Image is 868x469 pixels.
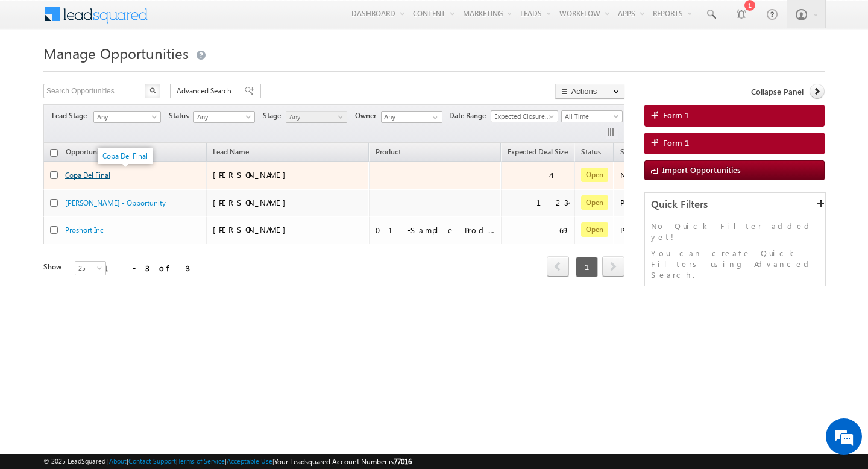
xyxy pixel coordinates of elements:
[620,197,720,208] div: Prospecting
[213,169,292,180] span: [PERSON_NAME]
[169,110,193,121] span: Status
[559,225,570,236] div: 69
[286,112,344,122] span: Any
[93,111,161,123] a: Any
[645,193,825,216] div: Quick Filters
[491,111,554,122] span: Expected Closure Date
[576,257,598,277] span: 1
[376,225,496,236] div: 01-Sample Product
[104,261,190,275] div: 1 - 3 of 3
[561,110,623,122] a: All Time
[109,457,127,465] a: About
[581,222,608,237] span: Open
[274,457,412,466] span: Your Leadsquared Account Number is
[536,197,570,208] div: 1234
[662,165,741,175] span: Import Opportunities
[177,86,235,96] span: Advanced Search
[65,225,104,234] a: Proshort Inc
[620,225,720,236] div: Prospecting
[575,145,607,161] a: Status
[502,145,574,161] a: Expected Deal Size
[644,133,825,154] a: Form 1
[620,170,720,181] div: Need Analysis
[263,110,286,121] span: Stage
[394,457,412,466] span: 77016
[213,197,292,207] span: [PERSON_NAME]
[547,257,569,277] a: prev
[60,145,132,161] a: Opportunity Name
[555,84,624,99] button: Actions
[149,87,156,93] img: Search
[562,111,619,122] span: All Time
[449,110,491,121] span: Date Range
[426,112,441,124] a: Show All Items
[549,170,570,181] div: 41
[376,147,401,156] span: Product
[581,195,608,210] span: Open
[43,43,189,63] span: Manage Opportunities
[547,256,569,277] span: prev
[663,137,689,148] span: Form 1
[508,147,568,156] span: Expected Deal Size
[128,457,176,465] a: Contact Support
[50,149,58,157] input: Check all records
[207,145,255,161] span: Lead Name
[194,112,251,122] span: Any
[355,110,381,121] span: Owner
[491,110,558,122] a: Expected Closure Date
[602,257,624,277] a: next
[178,457,225,465] a: Terms of Service
[75,261,106,275] a: 25
[66,147,126,156] span: Opportunity Name
[227,457,272,465] a: Acceptable Use
[644,105,825,127] a: Form 1
[43,456,412,467] span: © 2025 LeadSquared | | | | |
[651,221,819,242] p: No Quick Filter added yet!
[581,168,608,182] span: Open
[614,145,644,161] a: Stage
[102,151,148,160] a: Copa Del Final
[751,86,804,97] span: Collapse Panel
[65,198,166,207] a: [PERSON_NAME] - Opportunity
[193,111,255,123] a: Any
[602,256,624,277] span: next
[52,110,92,121] span: Lead Stage
[75,263,107,274] span: 25
[94,112,157,122] span: Any
[65,171,110,180] a: Copa Del Final
[381,111,442,123] input: Type to Search
[286,111,347,123] a: Any
[213,224,292,234] span: [PERSON_NAME]
[43,262,65,272] div: Show
[663,110,689,121] span: Form 1
[651,248,819,280] p: You can create Quick Filters using Advanced Search.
